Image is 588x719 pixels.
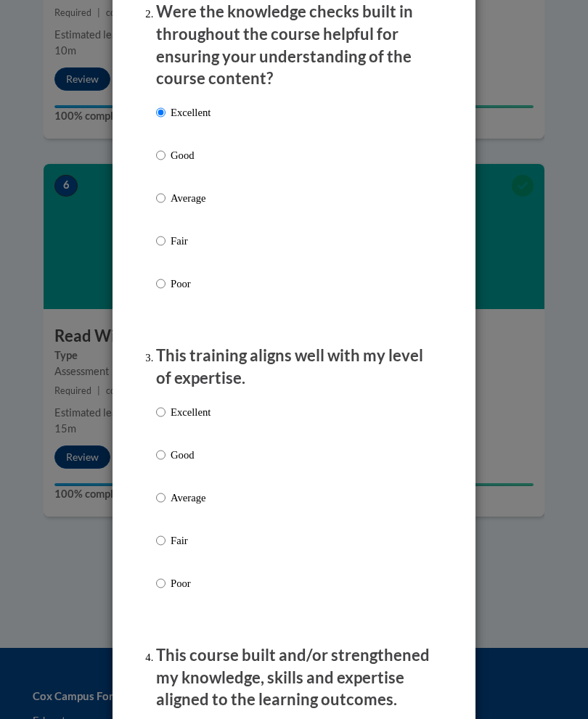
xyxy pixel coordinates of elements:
[156,104,166,120] input: Excellent
[156,644,432,711] p: This course built and/or strengthened my knowledge, skills and expertise aligned to the learning ...
[171,533,211,549] p: Fair
[171,490,211,506] p: Average
[156,490,166,506] input: Average
[171,104,211,120] p: Excellent
[156,404,166,420] input: Excellent
[171,233,211,249] p: Fair
[156,447,166,463] input: Good
[171,190,211,206] p: Average
[156,575,166,591] input: Poor
[171,147,211,163] p: Good
[156,1,432,90] p: Were the knowledge checks built in throughout the course helpful for ensuring your understanding ...
[156,233,166,249] input: Fair
[171,575,211,591] p: Poor
[156,345,432,390] p: This training aligns well with my level of expertise.
[156,276,166,292] input: Poor
[156,533,166,549] input: Fair
[156,147,166,163] input: Good
[171,276,211,292] p: Poor
[156,190,166,206] input: Average
[171,447,211,463] p: Good
[171,404,211,420] p: Excellent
